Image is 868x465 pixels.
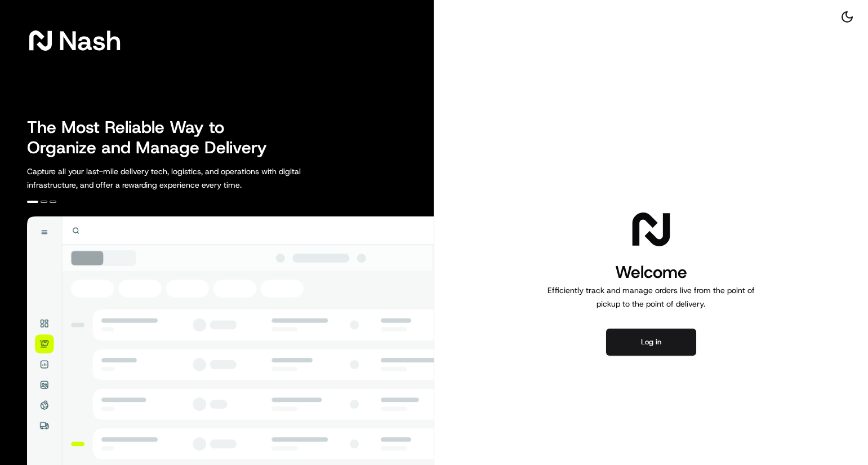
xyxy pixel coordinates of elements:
button: Log in [606,329,696,356]
h2: The Most Reliable Way to Organize and Manage Delivery [27,117,279,158]
p: Capture all your last-mile delivery tech, logistics, and operations with digital infrastructure, ... [27,165,351,192]
h1: Welcome [543,261,759,284]
span: Nash [59,29,121,52]
p: Efficiently track and manage orders live from the point of pickup to the point of delivery. [543,284,759,311]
